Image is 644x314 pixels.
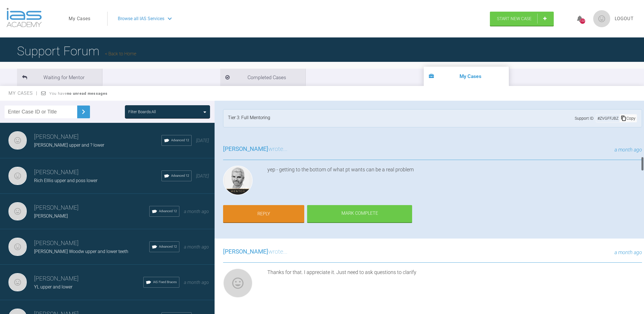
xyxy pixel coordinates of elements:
a: Logout [615,15,634,22]
span: IAS Fixed Braces [153,280,177,285]
h3: [PERSON_NAME] [34,274,143,284]
h3: wrote... [223,144,288,154]
span: a month ago [614,249,642,255]
span: Rich Elllis upper and poss lower [34,178,97,183]
img: Neil Fearns [9,273,27,291]
h3: [PERSON_NAME] [34,203,149,213]
img: Ross Hobson [223,166,253,195]
div: yep - getting to the bottom of what pt wants can be a real problem [267,166,642,197]
span: a month ago [184,244,209,250]
img: Neil Fearns [9,238,27,256]
span: [DATE] [196,173,209,179]
h1: Support Forum [17,41,136,61]
span: [PERSON_NAME] Woodw upper and lower teeth [34,249,128,254]
span: Browse all IAS Services [118,15,164,22]
span: [PERSON_NAME] [223,146,268,152]
li: Completed Cases [220,69,305,86]
img: Neil Fearns [223,268,253,298]
div: # ZVGFFJBZ [596,115,620,121]
img: Neil Fearns [9,202,27,220]
div: Tier 3: Full Mentoring [228,114,270,123]
div: Mark Complete [307,205,412,223]
span: a month ago [614,147,642,153]
div: Filter Boards: All [128,109,156,115]
span: [PERSON_NAME] [223,248,268,255]
span: Advanced 12 [159,209,177,214]
div: Thanks for that. I appreciate it. Just need to ask questions to clarify [267,268,642,300]
span: a month ago [184,280,209,285]
span: [DATE] [196,138,209,143]
span: My Cases [9,90,38,96]
h3: [PERSON_NAME] [34,239,149,248]
span: Start New Case [497,16,532,21]
div: Copy [620,115,637,122]
strong: no unread messages [67,91,108,96]
a: Reply [223,205,304,223]
span: [PERSON_NAME] [34,213,68,219]
span: Advanced 12 [171,138,189,143]
h3: [PERSON_NAME] [34,132,161,142]
span: [PERSON_NAME] upper and ? lower [34,142,104,148]
img: Neil Fearns [9,131,27,149]
input: Enter Case ID or Title [5,106,77,118]
img: profile.png [593,10,610,27]
a: My Cases [69,15,91,22]
h3: wrote... [223,247,288,257]
h3: [PERSON_NAME] [34,168,161,177]
img: logo-light.3e3ef733.png [7,8,42,27]
img: chevronRight.28bd32b0.svg [79,107,88,116]
li: Waiting for Mentor [17,69,102,86]
li: My Cases [424,67,509,86]
a: Back to Home [105,51,136,56]
span: Advanced 12 [159,244,177,249]
a: Start New Case [490,12,554,26]
span: YL upper and lower [34,284,72,290]
span: You have [49,91,108,96]
span: a month ago [184,209,209,214]
img: Neil Fearns [9,167,27,185]
span: Advanced 12 [171,173,189,178]
div: 1326 [580,18,585,24]
span: Support ID [575,115,593,121]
